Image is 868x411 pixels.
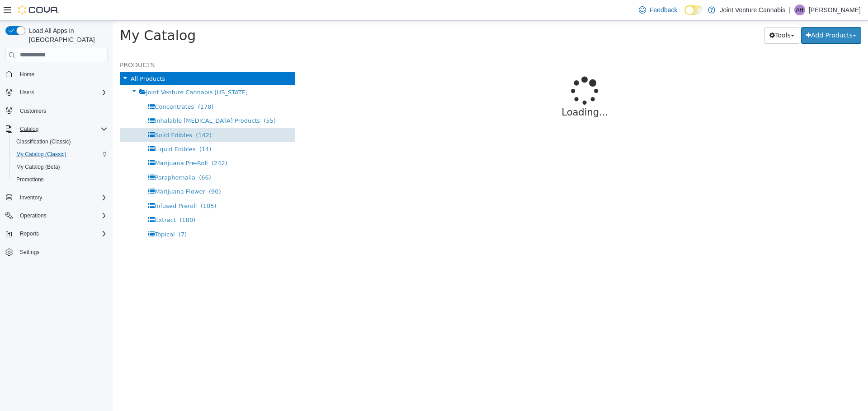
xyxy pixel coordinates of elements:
[96,167,108,174] span: (90)
[42,196,63,203] span: Extract
[20,89,34,96] span: Users
[651,6,686,23] button: Tools
[20,249,39,256] span: Settings
[2,68,111,81] button: Home
[16,105,108,116] span: Customers
[16,124,42,134] button: Catalog
[18,5,59,14] img: Cova
[2,245,111,259] button: Settings
[42,153,82,160] span: Paraphernalia
[99,139,114,146] span: (242)
[16,87,108,98] span: Users
[684,5,703,15] input: Dark Mode
[42,139,94,146] span: Marijuana Pre-Roll
[42,167,92,174] span: Marijuana Flower
[16,210,50,221] button: Operations
[42,97,147,103] span: Inhalable [MEDICAL_DATA] Products
[16,163,60,171] span: My Catalog (Beta)
[2,104,111,117] button: Customers
[9,161,111,173] button: My Catalog (Beta)
[650,5,677,14] span: Feedback
[20,194,42,201] span: Inventory
[42,111,79,118] span: Solid Edibles
[13,136,108,147] span: Classification (Classic)
[2,86,111,99] button: Users
[86,153,98,160] span: (66)
[16,228,42,239] button: Reports
[20,107,46,115] span: Customers
[2,227,111,240] button: Reports
[2,123,111,135] button: Catalog
[88,182,104,189] span: (105)
[16,124,108,134] span: Catalog
[2,209,111,222] button: Operations
[789,5,791,15] p: |
[42,182,84,189] span: Infused Preroll
[20,71,34,78] span: Home
[16,192,108,203] span: Inventory
[151,97,163,103] span: (55)
[5,64,108,282] nav: Complex example
[16,192,46,203] button: Inventory
[25,26,108,44] span: Load All Apps in [GEOGRAPHIC_DATA]
[66,210,74,217] span: (7)
[223,85,722,99] p: Loading...
[809,5,861,15] p: [PERSON_NAME]
[66,196,82,203] span: (180)
[16,210,108,221] span: Operations
[20,230,39,237] span: Reports
[16,247,43,258] a: Settings
[83,111,99,118] span: (142)
[7,39,182,50] h5: Products
[16,228,108,239] span: Reports
[13,162,108,172] span: My Catalog (Beta)
[7,7,83,23] span: My Catalog
[13,174,47,185] a: Promotions
[635,1,681,19] a: Feedback
[2,191,111,204] button: Inventory
[9,173,111,186] button: Promotions
[16,106,50,116] a: Customers
[794,5,805,15] div: ANDREW HOLLIS
[9,135,111,148] button: Classification (Classic)
[13,149,70,160] a: My Catalog (Classic)
[42,125,82,132] span: Liquid Edibles
[13,149,108,160] span: My Catalog (Classic)
[720,5,785,15] p: Joint Venture Cannabis
[16,138,71,145] span: Classification (Classic)
[16,87,38,98] button: Users
[20,212,47,219] span: Operations
[796,5,804,15] span: AH
[16,69,38,80] a: Home
[13,162,64,172] a: My Catalog (Beta)
[13,174,108,185] span: Promotions
[13,136,75,147] a: Classification (Classic)
[16,246,108,258] span: Settings
[16,69,108,80] span: Home
[20,125,38,133] span: Catalog
[16,151,66,158] span: My Catalog (Classic)
[18,55,52,61] span: All Products
[9,148,111,161] button: My Catalog (Classic)
[42,210,61,217] span: Topical
[33,68,135,75] span: Joint Venture Cannabis [US_STATE]
[85,83,101,89] span: (178)
[42,83,81,89] span: Concentrates
[688,6,748,23] button: Add Products
[86,125,99,132] span: (14)
[16,176,44,183] span: Promotions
